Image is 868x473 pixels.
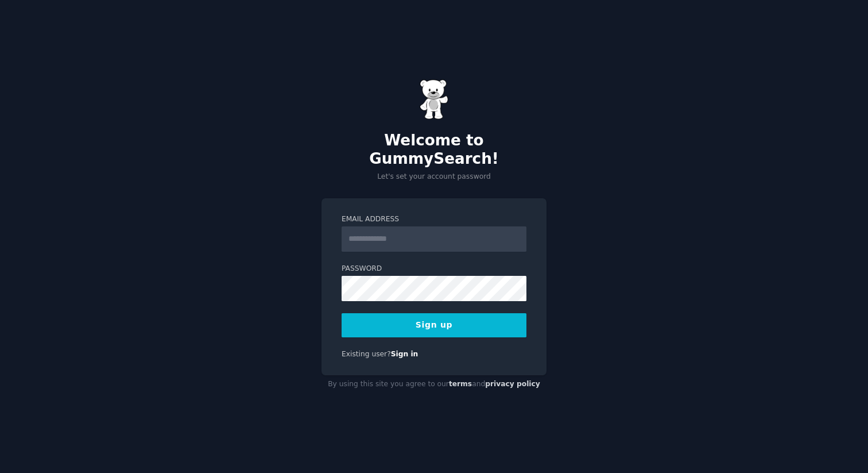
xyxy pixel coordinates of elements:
h2: Welcome to GummySearch! [321,132,547,168]
a: Sign in [391,350,418,358]
img: Gummy Bear [420,79,448,120]
span: Existing user? [342,350,391,358]
a: terms [449,380,472,388]
a: privacy policy [485,380,540,388]
label: Email Address [342,214,526,225]
div: By using this site you agree to our and [321,375,547,394]
label: Password [342,264,526,274]
button: Sign up [342,313,526,337]
p: Let's set your account password [321,172,547,182]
